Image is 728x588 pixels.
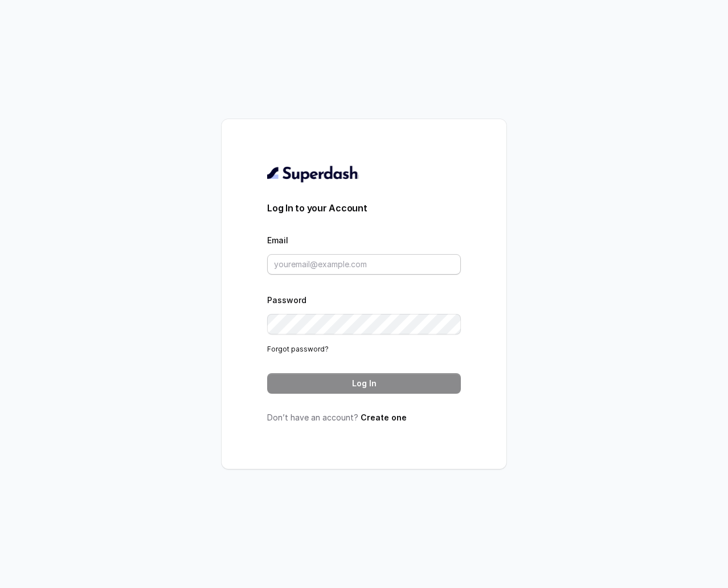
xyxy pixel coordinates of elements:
h3: Log In to your Account [267,201,461,215]
a: Forgot password? [267,345,329,353]
a: Create one [361,413,407,422]
button: Log In [267,373,461,394]
input: youremail@example.com [267,254,461,275]
p: Don’t have an account? [267,412,461,423]
img: light.svg [267,165,359,183]
label: Password [267,295,306,305]
label: Email [267,235,288,245]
